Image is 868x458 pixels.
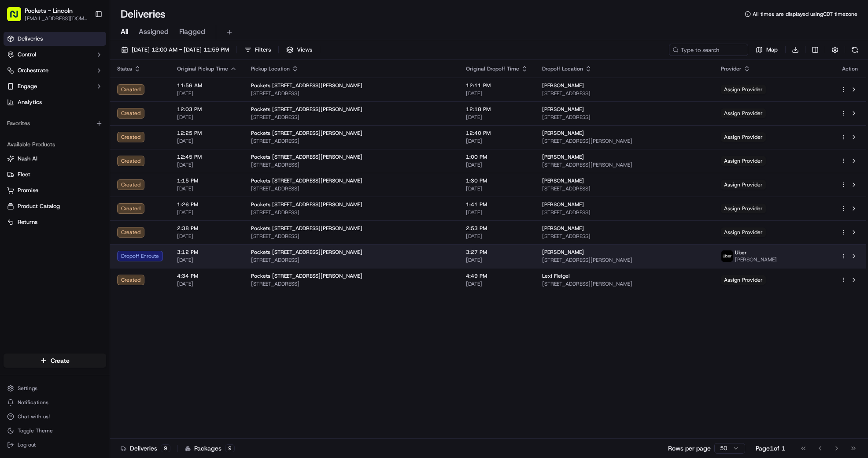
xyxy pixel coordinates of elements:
[177,280,237,287] span: [DATE]
[466,138,528,145] span: [DATE]
[542,280,707,287] span: [STREET_ADDRESS][PERSON_NAME]
[177,209,237,216] span: [DATE]
[83,173,141,182] span: API Documentation
[251,257,452,264] span: [STREET_ADDRESS]
[177,153,237,160] span: 12:45 PM
[721,204,766,213] span: Assign Provider
[542,65,583,72] span: Dropoff Location
[9,128,23,142] img: Liam S.
[25,6,73,15] button: Pockets - Lincoln
[4,354,106,368] button: Create
[25,15,88,22] button: [EMAIL_ADDRESS][DOMAIN_NAME]
[542,82,584,89] span: [PERSON_NAME]
[669,44,748,56] input: Type to search
[78,137,96,144] span: [DATE]
[9,84,25,100] img: 1736555255976-a54dd68f-1ca7-489b-9aae-adbdc363a1c4
[4,138,106,152] div: Available Products
[756,444,785,453] div: Page 1 of 1
[466,153,528,160] span: 1:00 PM
[466,209,528,216] span: [DATE]
[542,161,707,168] span: [STREET_ADDRESS][PERSON_NAME]
[542,114,707,121] span: [STREET_ADDRESS]
[185,444,235,453] div: Packages
[177,161,237,168] span: [DATE]
[251,153,362,160] span: Pockets [STREET_ADDRESS][PERSON_NAME]
[177,201,237,208] span: 1:26 PM
[735,256,777,263] span: [PERSON_NAME]
[7,218,103,226] a: Returns
[177,138,237,145] span: [DATE]
[240,44,275,56] button: Filters
[150,87,160,97] button: Start new chat
[251,130,362,137] span: Pockets [STREET_ADDRESS][PERSON_NAME]
[4,183,106,197] button: Promise
[40,93,121,100] div: We're available if you need us!
[466,177,528,184] span: 1:30 PM
[27,137,71,144] span: [PERSON_NAME]
[251,272,362,279] span: Pockets [STREET_ADDRESS][PERSON_NAME]
[7,202,103,210] a: Product Catalog
[4,168,106,182] button: Fleet
[4,63,106,78] button: Orchestrate
[251,225,362,232] span: Pockets [STREET_ADDRESS][PERSON_NAME]
[9,115,59,122] div: Past conversations
[7,155,103,163] a: Nash AI
[139,26,169,37] span: Assigned
[71,170,145,186] a: 💻API Documentation
[117,65,132,72] span: Status
[18,171,30,179] span: Fleet
[177,225,237,232] span: 2:38 PM
[466,257,528,264] span: [DATE]
[251,90,452,97] span: [STREET_ADDRESS]
[4,439,106,451] button: Log out
[18,84,34,100] img: 5e9a9d7314ff4150bce227a61376b483.jpg
[4,95,106,109] a: Analytics
[18,51,36,59] span: Control
[849,44,861,56] button: Refresh
[251,209,452,216] span: [STREET_ADDRESS]
[542,185,707,192] span: [STREET_ADDRESS]
[251,177,362,184] span: Pockets [STREET_ADDRESS][PERSON_NAME]
[251,233,452,240] span: [STREET_ADDRESS]
[466,249,528,256] span: 3:27 PM
[721,227,766,237] span: Assign Provider
[721,65,742,72] span: Provider
[251,249,362,256] span: Pockets [STREET_ADDRESS][PERSON_NAME]
[4,410,106,423] button: Chat with us!
[51,356,70,365] span: Create
[466,106,528,113] span: 12:18 PM
[177,185,237,192] span: [DATE]
[4,382,106,395] button: Settings
[466,185,528,192] span: [DATE]
[179,26,205,37] span: Flagged
[18,413,50,420] span: Chat with us!
[18,385,37,392] span: Settings
[121,7,166,21] h1: Deliveries
[542,257,707,264] span: [STREET_ADDRESS][PERSON_NAME]
[177,130,237,137] span: 12:25 PM
[23,57,159,66] input: Got a question? Start typing here...
[4,32,106,46] a: Deliveries
[542,272,570,279] span: Lexi Fleigel
[7,171,103,179] a: Fleet
[466,130,528,137] span: 12:40 PM
[466,225,528,232] span: 2:53 PM
[735,249,747,256] span: Uber
[721,156,766,166] span: Assign Provider
[4,48,106,62] button: Control
[40,84,144,93] div: Start new chat
[62,194,107,201] a: Powered byPylon
[18,202,60,210] span: Product Catalog
[18,35,43,43] span: Deliveries
[466,233,528,240] span: [DATE]
[4,116,106,130] div: Favorites
[177,233,237,240] span: [DATE]
[466,201,528,208] span: 1:41 PM
[177,177,237,184] span: 1:15 PM
[466,90,528,97] span: [DATE]
[18,427,53,434] span: Toggle Theme
[18,82,37,90] span: Engage
[177,249,237,256] span: 3:12 PM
